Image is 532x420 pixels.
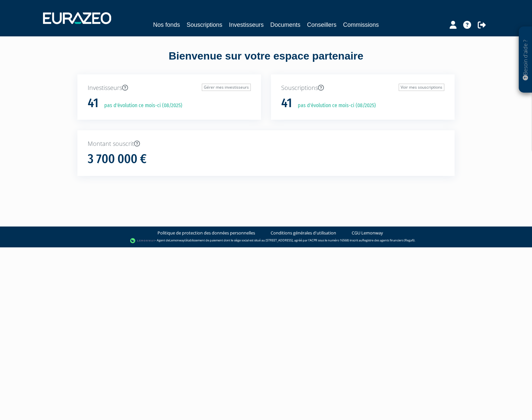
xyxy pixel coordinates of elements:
h1: 41 [281,96,292,110]
a: Documents [270,20,300,29]
a: Investisseurs [229,20,264,29]
a: Lemonway [169,238,185,242]
p: pas d'évolution ce mois-ci (08/2025) [100,102,182,109]
a: Commissions [343,20,379,29]
h1: 41 [88,96,99,110]
a: Politique de protection des données personnelles [157,230,255,236]
p: Investisseurs [88,84,251,92]
a: Gérer mes investisseurs [202,84,251,91]
div: - Agent de (établissement de paiement dont le siège social est situé au [STREET_ADDRESS], agréé p... [7,237,525,244]
h1: 3 700 000 € [88,152,147,166]
div: Bienvenue sur votre espace partenaire [72,49,460,74]
a: CGU Lemonway [352,230,383,236]
a: Voir mes souscriptions [399,84,444,91]
a: Registre des agents financiers (Regafi) [362,238,415,242]
p: Souscriptions [281,84,444,92]
a: Conditions générales d'utilisation [271,230,336,236]
p: pas d'évolution ce mois-ci (08/2025) [293,102,376,109]
a: Nos fonds [153,20,180,29]
img: 1732889491-logotype_eurazeo_blanc_rvb.png [43,12,111,24]
a: Souscriptions [187,20,222,29]
p: Besoin d'aide ? [522,30,529,90]
img: logo-lemonway.png [130,237,155,244]
p: Montant souscrit [88,140,444,148]
a: Conseillers [307,20,336,29]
